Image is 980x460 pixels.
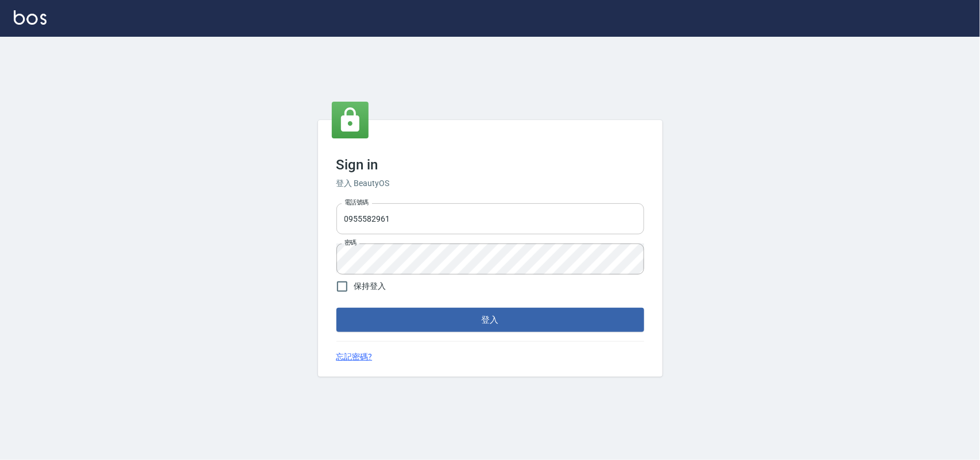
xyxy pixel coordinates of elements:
[14,10,47,25] img: Logo
[336,351,373,363] a: 忘記密碼?
[336,177,644,190] h6: 登入 BeautyOS
[354,280,386,292] span: 保持登入
[336,308,644,332] button: 登入
[344,198,369,207] label: 電話號碼
[344,238,357,247] label: 密碼
[336,157,644,173] h3: Sign in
